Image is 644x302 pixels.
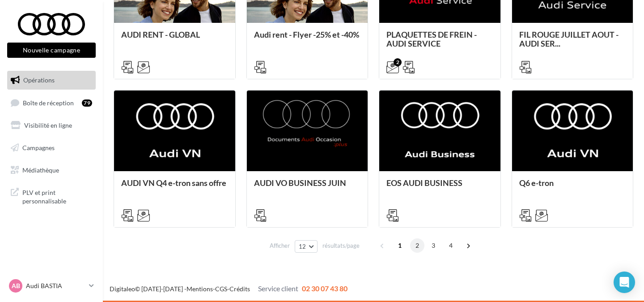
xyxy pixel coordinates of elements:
span: 3 [426,238,441,253]
span: AUDI VN Q4 e-tron sans offre [121,178,226,188]
span: 4 [444,238,458,253]
span: Boîte de réception [23,99,74,106]
div: Open Intercom Messenger [614,272,635,293]
div: 2 [394,58,402,66]
a: Crédits [229,285,250,293]
span: 12 [299,243,306,250]
span: FIL ROUGE JUILLET AOUT - AUDI SER... [519,30,619,48]
span: Audi rent - Flyer -25% et -40% [254,30,359,39]
div: 79 [82,99,92,107]
a: Visibilité en ligne [5,116,97,135]
span: 02 30 07 43 80 [302,284,347,293]
a: Digitaleo [110,285,135,293]
span: résultats/page [322,242,360,250]
button: 12 [295,240,318,253]
span: AB [12,281,20,290]
span: Médiathèque [22,166,59,173]
span: AUDI RENT - GLOBAL [121,30,200,39]
span: Campagnes [22,144,55,151]
a: PLV et print personnalisable [5,183,97,209]
a: Boîte de réception79 [5,93,97,112]
p: Audi BASTIA [26,281,85,290]
a: Médiathèque [5,161,97,180]
span: Q6 e-tron [519,178,554,188]
span: © [DATE]-[DATE] - - - [110,285,347,293]
a: Campagnes [5,138,97,157]
span: PLV et print personnalisable [22,186,92,206]
button: Nouvelle campagne [7,43,96,58]
span: AUDI VO BUSINESS JUIN [254,178,346,188]
span: Visibilité en ligne [24,121,72,129]
a: CGS [215,285,227,293]
span: 2 [410,238,424,253]
a: Mentions [186,285,213,293]
a: AB Audi BASTIA [7,277,96,294]
span: Afficher [270,242,290,250]
a: Opérations [5,71,97,90]
span: PLAQUETTES DE FREIN - AUDI SERVICE [386,30,477,48]
span: Service client [258,284,298,293]
span: Opérations [23,76,55,84]
span: EOS AUDI BUSINESS [386,178,462,188]
span: 1 [393,238,407,253]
